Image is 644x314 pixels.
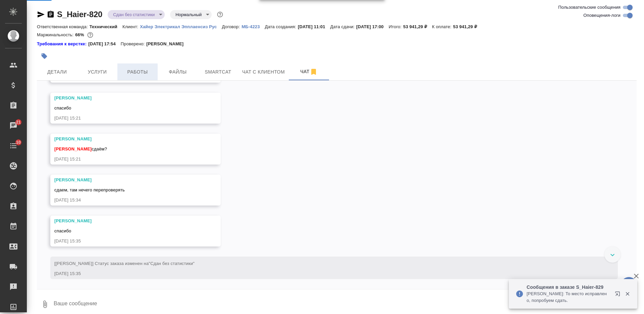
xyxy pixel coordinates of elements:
div: Сдан без статистики [170,10,212,19]
button: Открыть в новой вкладке [611,287,627,303]
div: [DATE] 15:35 [54,270,594,277]
p: 53 941,29 ₽ [453,24,482,29]
a: Требования к верстке: [37,41,88,47]
p: Технический [90,24,122,29]
p: Сообщения в заказе S_Haier-829 [527,284,610,290]
span: спасибо [54,228,71,233]
button: Скопировать ссылку для ЯМессенджера [37,10,45,18]
a: 10 [2,137,25,154]
p: Итого: [389,24,403,29]
p: 53 941,29 ₽ [403,24,432,29]
span: 21 [12,119,25,126]
p: Клиент: [122,24,140,29]
span: Оповещения-логи [583,12,621,19]
span: сдаём? [54,146,107,151]
span: спасибо [54,105,71,110]
p: К оплате: [432,24,453,29]
div: [PERSON_NAME] [54,95,197,101]
span: Чат [293,68,325,76]
p: [DATE] 11:01 [298,24,330,29]
span: Работы [121,68,154,76]
button: Закрыть [621,291,634,297]
p: Дата сдачи: [330,24,356,29]
p: МБ-4223 [241,24,265,29]
span: Чат с клиентом [242,68,285,76]
p: Хайер Электрикал Эпплаенсиз Рус [140,24,222,29]
svg: Отписаться [310,68,318,76]
span: [[PERSON_NAME]] Статус заказа изменен на [54,261,195,266]
div: [DATE] 15:21 [54,115,197,122]
a: 21 [2,117,25,134]
span: Детали [41,68,73,76]
p: Договор: [222,24,241,29]
a: МБ-4223 [241,24,265,29]
div: [DATE] 15:35 [54,238,197,244]
button: Добавить тэг [37,49,52,63]
span: сдаем, там нечего перепроверять [54,187,125,192]
div: [PERSON_NAME] [54,177,197,183]
div: Сдан без статистики [108,10,165,19]
button: Сдан без статистики [111,12,157,17]
div: [DATE] 15:34 [54,197,197,204]
div: [PERSON_NAME] [54,136,197,142]
div: Нажми, чтобы открыть папку с инструкцией [37,41,88,47]
p: Маржинальность: [37,32,75,37]
button: Нормальный [173,12,204,17]
span: Smartcat [202,68,234,76]
span: Услуги [81,68,113,76]
p: Ответственная команда: [37,24,90,29]
button: Скопировать ссылку [47,10,55,18]
a: Хайер Электрикал Эпплаенсиз Рус [140,24,222,29]
button: Доп статусы указывают на важность/срочность заказа [216,10,224,19]
div: [PERSON_NAME] [54,218,197,224]
a: S_Haier-820 [57,10,102,19]
p: Дата создания: [265,24,298,29]
span: 10 [12,139,25,146]
span: Файлы [162,68,194,76]
span: [PERSON_NAME] [54,146,92,151]
span: Пользовательские сообщения [558,4,621,11]
button: 🙏 [621,277,637,294]
p: [PERSON_NAME]: То место исправлено, попробуем сдать. [527,290,610,304]
p: [PERSON_NAME] [146,41,189,47]
p: [DATE] 17:54 [88,41,121,47]
div: [DATE] 15:21 [54,156,197,163]
p: Проверено: [121,41,147,47]
span: "Сдан без статистики" [149,261,195,266]
button: 15170.47 RUB; [86,31,95,39]
p: 66% [75,32,86,37]
p: [DATE] 17:00 [356,24,389,29]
